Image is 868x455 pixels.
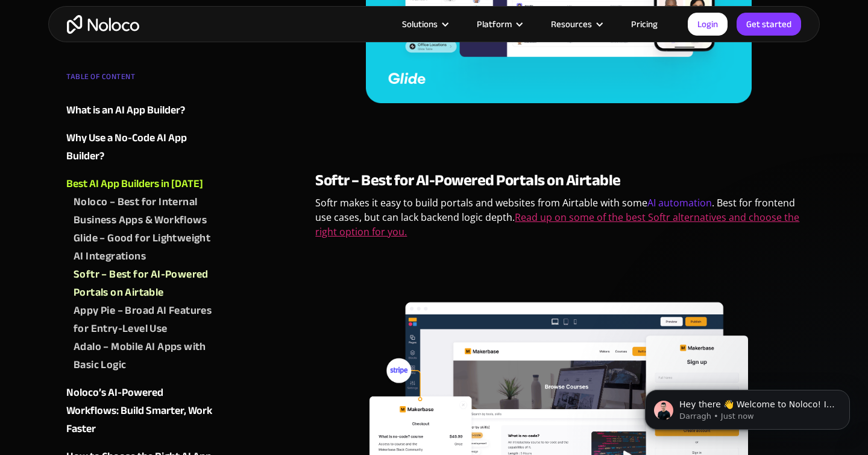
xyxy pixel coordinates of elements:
[74,338,212,374] a: Adalo – Mobile AI Apps with Basic Logic
[74,302,212,338] a: Appy Pie – Broad AI Features for Entry-Level Use
[462,16,536,32] div: Platform
[74,266,212,302] a: Softr – Best for AI-Powered Portals on Airtable
[66,68,212,92] div: TABLE OF CONTENT
[315,165,621,195] strong: Softr – Best for AI-Powered Portals on Airtable
[536,16,616,32] div: Resources
[551,16,592,32] div: Resources
[387,16,462,32] div: Solutions
[627,364,868,449] iframe: Intercom notifications message
[315,196,802,248] p: Softr makes it easy to build portals and websites from Airtable with some . Best for frontend use...
[315,254,802,278] p: ‍
[66,384,212,438] a: ‍Noloco’s AI-Powered Workflows: Build Smarter, Work Faster
[402,16,438,32] div: Solutions
[74,193,212,229] a: Noloco – Best for Internal Business Apps & Workflows
[74,229,212,266] a: Glide – Good for Lightweight AI Integrations
[66,175,212,193] a: Best AI App Builders in [DATE]
[616,16,673,32] a: Pricing
[66,101,185,119] div: What is an AI App Builder?
[315,211,799,238] a: Read up on some of the best Softr alternatives and choose the right option for you.
[66,175,203,193] div: Best AI App Builders in [DATE]
[737,13,801,36] a: Get started
[67,15,139,34] a: home
[315,125,802,148] p: ‍
[647,196,712,209] a: AI automation
[688,13,728,36] a: Login
[66,129,212,165] a: Why Use a No-Code AI App Builder?
[477,16,512,32] div: Platform
[66,101,212,119] a: What is an AI App Builder?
